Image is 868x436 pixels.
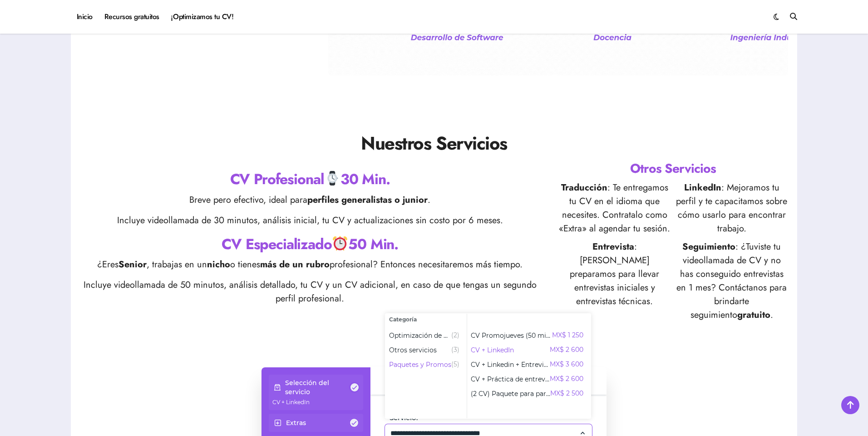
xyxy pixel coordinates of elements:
div: Selecciona el servicio [385,313,591,419]
p: Selección del servicio [285,378,350,396]
strong: perfiles generalistas o junior [307,193,428,206]
span: CV + Práctica de entrevista [471,375,550,384]
p: : Mejoramos tu perfil y te capacitamos sobre cómo usarlo para encontrar trabajo. [676,181,788,236]
p: ¿Eres , trabajas en un o tienes profesional? Entonces necesitaremos más tiempo. [80,258,540,271]
p: Breve pero efectivo, ideal para . [80,193,540,207]
span: (2 CV) Paquete para parejas [471,389,550,398]
span: CV + Linkedin + Entrevista [471,360,550,369]
strong: Seguimiento [682,240,735,253]
span: Categoría [385,314,467,326]
span: MX$ 2 500 [550,388,583,399]
a: ¡Optimizamos tu CV! [165,5,239,29]
strong: nicho [207,258,230,271]
span: Paquetes y Promos [389,360,451,369]
span: (3) [451,345,459,356]
p: Incluye videollamada de 30 minutos, análisis inicial, tu CV y actualizaciones sin costo por 6 meses. [80,214,540,227]
p: : Te entregamos tu CV en el idioma que necesites. Contratalo como «Extra» al agendar tu sesión. [558,181,671,236]
span: CV + LinkedIn [272,399,310,406]
strong: Traducción [561,181,607,194]
a: Recursos gratuitos [99,5,165,29]
p: Incluye videollamada de 50 minutos, análisis detallado, tu CV y un CV adicional, en caso de que t... [80,278,540,306]
span: MX$ 3 600 [550,359,583,370]
span: (5) [451,359,459,370]
span: MX$ 2 600 [550,374,583,385]
a: Inicio [71,5,99,29]
h3: Otros Servicios [558,160,788,177]
span: CV Promojueves (50 min) [471,331,552,340]
span: Optimización de CV [389,331,451,340]
span: MX$ 2 600 [550,345,583,356]
strong: gratuito [737,308,770,321]
p: Extras [286,418,306,427]
strong: LinkedIn [684,181,721,194]
p: : [PERSON_NAME] preparamos para llevar entrevistas iniciales y entrevistas técnicas. [558,240,671,322]
img: ⌚ [325,171,340,185]
h2: CV Especializado 50 Min. [80,234,540,255]
strong: Entrevista [592,240,634,253]
strong: Senior [118,258,147,271]
h2: CV Profesional 30 Min. [80,169,540,190]
span: MX$ 1 250 [552,330,583,341]
img: ⏰ [333,236,347,251]
p: : ¿Tuviste tu videollamada de CV y no has conseguido entrevistas en 1 mes? Contáctanos para brind... [676,240,788,322]
h1: Nuestros Servicios [80,130,788,156]
span: Otros servicios [389,346,437,355]
span: CV + LinkedIn [471,346,514,355]
span: (2) [451,330,459,341]
strong: más de un rubro [260,258,330,271]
